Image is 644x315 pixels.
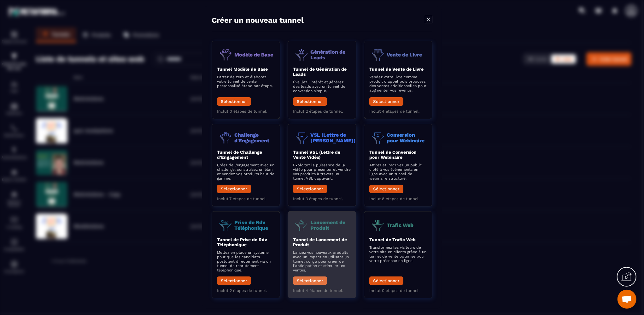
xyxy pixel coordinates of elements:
[369,276,403,285] button: Sélectionner
[369,288,427,293] p: Inclut 0 étapes de tunnel.
[217,196,275,201] p: Inclut 7 étapes de tunnel.
[387,132,427,143] p: Conversion pour Webinaire
[293,276,327,285] button: Sélectionner
[369,97,403,106] button: Sélectionner
[369,217,387,234] img: funnel-objective-icon
[217,46,234,63] img: funnel-objective-icon
[293,129,310,146] img: funnel-objective-icon
[217,288,275,293] p: Inclut 2 étapes de tunnel.
[293,46,310,63] img: funnel-objective-icon
[369,46,387,63] img: funnel-objective-icon
[293,80,351,93] p: Éveillez l'intérêt et générez des leads avec un tunnel de conversion simple.
[217,276,251,285] button: Sélectionner
[310,220,351,231] p: Lancement de Produit
[217,250,275,272] p: Mettez en place un système pour que les candidats postulent directement via un tunnel de recrutem...
[293,150,340,160] b: Tunnel VSL (Lettre de Vente Vidéo)
[293,109,351,114] p: Inclut 2 étapes de tunnel.
[293,163,351,181] p: Exploitez la puissance de la vidéo pour présenter et vendre vos produits à travers un tunnel VSL ...
[293,237,347,247] b: Tunnel de Lancement de Produit
[310,132,355,143] p: VSL (Lettre de [PERSON_NAME])
[387,52,422,58] p: Vente de Livre
[369,237,416,242] b: Tunnel de Trafic Web
[217,109,275,114] p: Inclut 0 étapes de tunnel.
[369,109,427,114] p: Inclut 4 étapes de tunnel.
[293,97,327,106] button: Sélectionner
[369,150,417,160] b: Tunnel de Conversion pour Webinaire
[369,75,427,92] p: Vendez votre livre comme produit d'appel puis proposez des ventes additionnelles pour augmenter v...
[217,129,234,146] img: funnel-objective-icon
[310,49,351,60] p: Génération de Leads
[217,185,251,193] button: Sélectionner
[217,237,267,247] b: Tunnel de Prise de Rdv Téléphonique
[369,67,424,72] b: Tunnel de Vente de Livre
[212,16,304,25] h4: Créer un nouveau tunnel
[369,245,427,263] p: Transformez les visiteurs de votre site en clients grâce à un tunnel de vente optimisé pour votre...
[217,217,234,234] img: funnel-objective-icon
[369,196,427,201] p: Inclut 8 étapes de tunnel.
[217,163,275,181] p: Créez de l'engagement avec un challenge, construisez un élan et vendez vos produits haut de gamme.
[217,97,251,106] button: Sélectionner
[293,288,351,293] p: Inclut 4 étapes de tunnel.
[618,290,636,309] div: Ouvrir le chat
[369,129,387,146] img: funnel-objective-icon
[217,150,262,160] b: Tunnel de Challenge d'Engagement
[234,132,275,143] p: Challenge d'Engagement
[234,52,273,58] p: Modèle de Base
[293,196,351,201] p: Inclut 3 étapes de tunnel.
[293,217,310,234] img: funnel-objective-icon
[217,75,275,88] p: Partez de zéro et élaborez votre tunnel de vente personnalisé étape par étape.
[293,185,327,193] button: Sélectionner
[387,223,413,228] p: Trafic Web
[217,67,268,72] b: Tunnel Modèle de Base
[234,220,275,231] p: Prise de Rdv Téléphonique
[293,67,347,77] b: Tunnel de Génération de Leads
[369,185,403,193] button: Sélectionner
[369,163,427,181] p: Attirez et inscrivez un public ciblé à vos événements en ligne avec un tunnel de webinaire struct...
[293,250,351,272] p: Lancez vos nouveaux produits avec un impact en utilisant un tunnel conçu pour créer de l'anticipa...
